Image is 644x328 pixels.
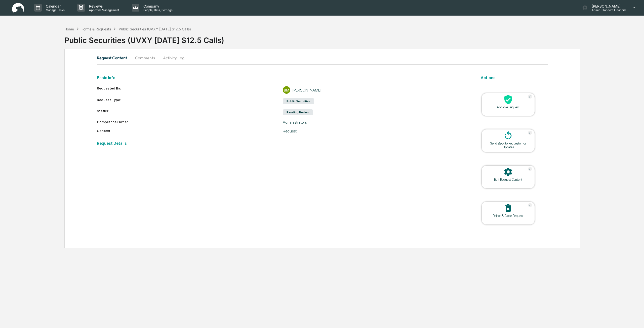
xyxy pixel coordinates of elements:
h2: Request Details [97,141,469,146]
div: Pending Review [283,109,313,115]
img: Help [528,95,532,99]
div: Public Securities (UVXY [DATE] $12.5 Calls) [64,32,644,45]
p: People, Data, Settings [139,8,175,12]
div: BM [283,86,290,94]
p: Approval Management [85,8,122,12]
button: Comments [131,52,159,64]
img: Help [528,131,532,135]
div: Administrators [283,120,469,125]
div: Edit Request Content [486,178,531,181]
p: Company [139,4,175,8]
p: [PERSON_NAME] [588,4,626,8]
div: Request [283,129,469,133]
div: [PERSON_NAME] [292,88,321,92]
div: Public Securities [283,98,314,104]
div: Request Type: [97,98,283,105]
div: Send Back to Requestor for Updates [486,142,531,149]
img: Help [528,203,532,207]
button: Request Content [97,52,131,64]
img: logo [12,3,24,13]
p: Manage Tasks [42,8,67,12]
div: Status: [97,109,283,116]
p: Calendar [42,4,67,8]
div: Home [64,27,74,31]
div: Approve Request [486,105,531,109]
div: Compliance Owner: [97,120,283,125]
p: Reviews [85,4,122,8]
div: Context: [97,129,283,133]
h2: Basic Info [97,75,469,80]
div: Reject & Close Request [486,214,531,218]
p: Admin • Tandem Financial [588,8,626,12]
h2: Actions [481,75,548,80]
div: secondary tabs example [97,52,548,64]
img: Help [528,167,532,171]
div: Public Securities (UVXY [DATE] $12.5 Calls) [119,27,191,31]
div: Requested By: [97,86,283,94]
button: Activity Log [159,52,188,64]
div: Forms & Requests [82,27,111,31]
